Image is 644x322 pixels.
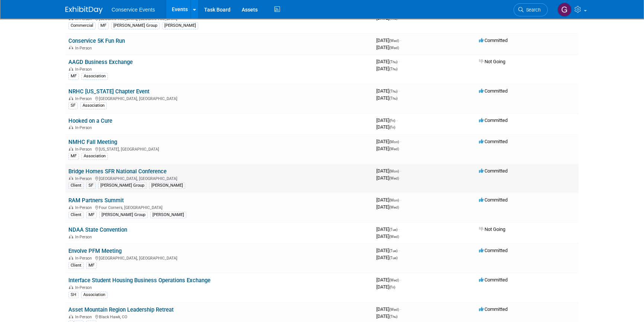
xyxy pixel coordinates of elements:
[68,255,370,261] div: [GEOGRAPHIC_DATA], [GEOGRAPHIC_DATA]
[376,66,397,71] span: [DATE]
[149,182,185,189] div: [PERSON_NAME]
[376,15,397,21] span: [DATE]
[479,197,508,203] span: Committed
[376,117,397,123] span: [DATE]
[86,182,96,189] div: SF
[389,60,397,64] span: (Thu)
[389,147,399,151] span: (Wed)
[69,46,73,49] img: In-Person Event
[389,285,395,289] span: (Fri)
[68,277,210,284] a: Interface Student Housing Business Operations Exchange
[376,45,399,50] span: [DATE]
[68,204,370,210] div: Four Corners, [GEOGRAPHIC_DATA]
[399,59,400,64] span: -
[68,306,174,313] a: Asset Mountain Region Leadership Retreat
[400,277,401,283] span: -
[557,3,571,17] img: Gayle Reese
[513,3,548,16] a: Search
[111,22,160,29] div: [PERSON_NAME] Group
[389,140,399,144] span: (Mon)
[68,38,125,44] a: Conservice 5K Fun Run
[162,22,198,29] div: [PERSON_NAME]
[389,169,399,173] span: (Mon)
[65,6,103,14] img: ExhibitDay
[68,175,370,181] div: [GEOGRAPHIC_DATA], [GEOGRAPHIC_DATA]
[400,139,401,144] span: -
[479,306,508,312] span: Committed
[68,212,84,218] div: Client
[69,125,73,129] img: In-Person Event
[376,226,400,232] span: [DATE]
[376,146,399,151] span: [DATE]
[389,96,397,100] span: (Thu)
[376,197,401,203] span: [DATE]
[75,256,94,261] span: In-Person
[399,226,400,232] span: -
[524,7,541,13] span: Search
[81,153,108,160] div: Association
[75,176,94,181] span: In-Person
[376,313,397,319] span: [DATE]
[75,46,94,51] span: In-Person
[389,228,397,232] span: (Tue)
[112,7,155,13] span: Conservice Events
[75,235,94,239] span: In-Person
[479,59,505,64] span: Not Going
[399,88,400,94] span: -
[389,278,399,282] span: (Wed)
[400,306,401,312] span: -
[68,292,78,298] div: SH
[86,262,97,269] div: MF
[389,176,399,180] span: (Wed)
[75,285,94,290] span: In-Person
[376,139,401,144] span: [DATE]
[479,88,508,94] span: Committed
[68,88,149,95] a: NRHC [US_STATE] Chapter Event
[68,248,122,254] a: Envolve PFM Meeting
[376,234,399,239] span: [DATE]
[80,102,107,109] div: Association
[479,38,508,43] span: Committed
[68,182,84,189] div: Client
[400,197,401,203] span: -
[69,205,73,209] img: In-Person Event
[75,147,94,152] span: In-Person
[68,313,370,319] div: Black Hawk, CO
[376,124,395,130] span: [DATE]
[68,59,133,65] a: AAGD Business Exchange
[150,212,186,218] div: [PERSON_NAME]
[376,255,397,260] span: [DATE]
[389,256,397,260] span: (Tue)
[389,235,399,239] span: (Wed)
[98,22,109,29] div: MF
[376,306,401,312] span: [DATE]
[376,175,399,181] span: [DATE]
[81,73,108,80] div: Association
[376,38,401,43] span: [DATE]
[68,22,96,29] div: Commercial
[75,125,94,130] span: In-Person
[68,197,124,204] a: RAM Partners Summit
[389,16,397,20] span: (Thu)
[479,117,508,123] span: Committed
[69,176,73,180] img: In-Person Event
[75,67,94,72] span: In-Person
[399,248,400,253] span: -
[479,139,508,144] span: Committed
[86,212,97,218] div: MF
[75,96,94,101] span: In-Person
[68,262,84,269] div: Client
[389,205,399,209] span: (Wed)
[400,168,401,174] span: -
[376,95,397,101] span: [DATE]
[69,67,73,71] img: In-Person Event
[376,248,400,253] span: [DATE]
[400,38,401,43] span: -
[479,168,508,174] span: Committed
[68,95,370,101] div: [GEOGRAPHIC_DATA], [GEOGRAPHIC_DATA]
[389,307,399,312] span: (Wed)
[68,226,127,233] a: NDAA State Convention
[68,73,79,80] div: MF
[389,89,397,93] span: (Thu)
[68,146,370,152] div: [US_STATE], [GEOGRAPHIC_DATA]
